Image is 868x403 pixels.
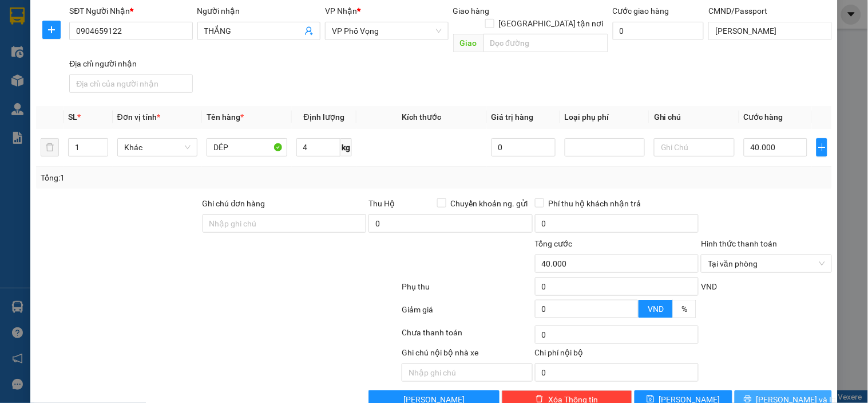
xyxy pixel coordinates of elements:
[368,199,395,208] span: Thu Hộ
[453,6,490,15] span: Giao hàng
[649,106,739,128] th: Ghi chú
[544,197,646,210] span: Phí thu hộ khách nhận trả
[332,22,441,40] span: VP Phố Vọng
[483,34,608,52] input: Dọc đường
[41,138,59,156] button: delete
[43,25,60,34] span: plus
[648,304,664,314] span: VND
[613,6,669,15] label: Cước giao hàng
[68,112,77,122] span: SL
[560,106,649,128] th: Loại phụ phí
[492,112,534,122] span: Giá trị hàng
[117,112,160,122] span: Đơn vị tính
[203,199,265,208] label: Ghi chú đơn hàng
[402,112,441,122] span: Kích thước
[744,112,783,122] span: Cước hàng
[207,138,287,156] input: VD: Bàn, Ghế
[402,363,532,382] input: Nhập ghi chú
[401,326,533,346] div: Chưa thanh toán
[69,75,192,93] input: Địa chỉ của người nhận
[453,34,483,52] span: Giao
[325,6,357,15] span: VP Nhận
[304,26,314,36] span: user-add
[535,346,699,363] div: Chi phí nội bộ
[69,5,192,17] div: SĐT Người Nhận
[69,57,192,70] div: Địa chỉ người nhận
[708,255,825,272] span: Tại văn phòng
[203,214,367,233] input: Ghi chú đơn hàng
[401,303,533,323] div: Giảm giá
[613,22,704,40] input: Cước giao hàng
[681,304,687,314] span: %
[492,138,556,156] input: 0
[197,5,320,17] div: Người nhận
[401,280,533,300] div: Phụ thu
[402,346,532,363] div: Ghi chú nội bộ nhà xe
[817,138,827,156] button: plus
[654,138,734,156] input: Ghi Chú
[494,17,608,30] span: [GEOGRAPHIC_DATA] tận nơi
[207,112,244,122] span: Tên hàng
[817,143,826,152] span: plus
[708,5,831,17] div: CMND/Passport
[41,171,336,184] div: Tổng: 1
[446,197,533,210] span: Chuyển khoản ng. gửi
[535,239,573,248] span: Tổng cước
[124,139,191,156] span: Khác
[701,282,717,291] span: VND
[42,21,61,39] button: plus
[304,112,344,122] span: Định lượng
[701,239,777,248] label: Hình thức thanh toán
[340,138,352,156] span: kg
